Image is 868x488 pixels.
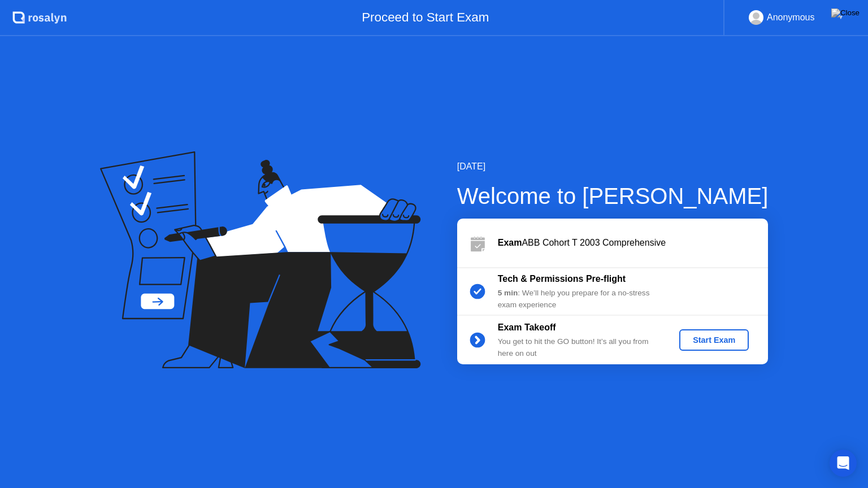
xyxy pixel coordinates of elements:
div: Open Intercom Messenger [830,450,857,477]
div: Start Exam [684,335,744,345]
img: Close [831,8,860,18]
div: : We’ll help you prepare for a no-stress exam experience [498,287,661,311]
div: [DATE] [457,160,769,173]
b: Exam [498,238,522,247]
div: You get to hit the GO button! It’s all you from here on out [498,336,661,359]
b: Tech & Permissions Pre-flight [498,274,626,284]
b: Exam Takeoff [498,323,556,332]
b: 5 min [498,289,518,297]
div: Anonymous [767,10,815,25]
button: Start Exam [679,329,749,351]
div: Welcome to [PERSON_NAME] [457,179,769,213]
div: ABB Cohort T 2003 Comprehensive [498,236,768,250]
